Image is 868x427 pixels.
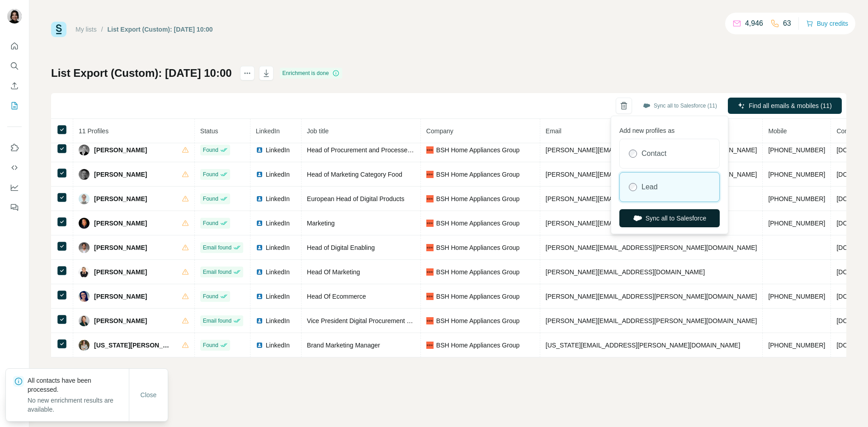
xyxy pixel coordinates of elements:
[642,182,658,192] label: Lead
[426,268,434,276] img: company-logo
[768,146,825,154] span: [PHONE_NUMBER]
[256,268,263,276] img: LinkedIn logo
[642,148,666,159] label: Contact
[203,219,218,227] span: Found
[203,146,218,154] span: Found
[266,292,290,301] span: LinkedIn
[619,122,720,135] p: Add new profiles as
[141,390,157,399] span: Close
[307,342,380,349] span: Brand Marketing Manager
[266,243,290,252] span: LinkedIn
[546,171,757,178] span: [PERSON_NAME][EMAIL_ADDRESS][PERSON_NAME][DOMAIN_NAME]
[256,317,263,324] img: LinkedIn logo
[280,68,343,79] div: Enrichment is done
[256,220,263,227] img: LinkedIn logo
[546,220,705,227] span: [PERSON_NAME][EMAIL_ADDRESS][DOMAIN_NAME]
[426,220,434,227] img: company-logo
[203,170,218,178] span: Found
[101,25,103,34] li: /
[637,99,723,113] button: Sync all to Salesforce (11)
[768,293,825,300] span: [PHONE_NUMBER]
[94,145,147,155] span: [PERSON_NAME]
[426,317,434,324] img: company-logo
[203,268,231,276] span: Email found
[749,101,832,110] span: Find all emails & mobiles (11)
[203,195,218,203] span: Found
[200,127,218,135] span: Status
[94,243,147,252] span: [PERSON_NAME]
[546,146,757,154] span: [PERSON_NAME][EMAIL_ADDRESS][PERSON_NAME][DOMAIN_NAME]
[79,315,90,326] img: Avatar
[266,316,290,325] span: LinkedIn
[94,219,147,228] span: [PERSON_NAME]
[256,146,263,154] img: LinkedIn logo
[51,22,66,37] img: Surfe Logo
[426,195,434,202] img: company-logo
[256,171,263,178] img: LinkedIn logo
[768,127,787,135] span: Mobile
[7,179,22,196] button: Dashboard
[94,170,147,179] span: [PERSON_NAME]
[436,316,519,325] span: BSH Home Appliances Group
[256,342,263,349] img: LinkedIn logo
[426,293,434,300] img: company-logo
[768,195,825,202] span: [PHONE_NUMBER]
[94,194,147,203] span: [PERSON_NAME]
[768,342,825,349] span: [PHONE_NUMBER]
[79,340,90,351] img: Avatar
[307,195,405,202] span: European Head of Digital Products
[307,317,433,324] span: Vice President Digital Procurement Solutions
[94,341,173,350] span: [US_STATE][PERSON_NAME]
[256,293,263,300] img: LinkedIn logo
[426,171,434,178] img: company-logo
[79,145,90,155] img: Avatar
[7,58,22,74] button: Search
[134,387,163,403] button: Close
[94,316,147,325] span: [PERSON_NAME]
[28,376,129,394] p: All contacts have been processed.
[7,140,22,156] button: Use Surfe on LinkedIn
[436,267,519,277] span: BSH Home Appliances Group
[79,242,90,253] img: Avatar
[307,220,335,227] span: Marketing
[266,170,290,179] span: LinkedIn
[307,244,375,251] span: Head of Digital Enabling
[240,66,255,80] button: actions
[79,267,90,277] img: Avatar
[108,25,213,34] div: List Export (Custom): [DATE] 10:00
[768,171,825,178] span: [PHONE_NUMBER]
[436,194,519,203] span: BSH Home Appliances Group
[546,127,561,135] span: Email
[75,26,97,33] a: My lists
[51,66,232,80] h1: List Export (Custom): [DATE] 10:00
[546,195,705,202] span: [PERSON_NAME][EMAIL_ADDRESS][DOMAIN_NAME]
[307,146,464,154] span: Head of Procurement and Processes in Global Logistics
[79,291,90,302] img: Avatar
[745,18,763,29] p: 4,946
[7,38,22,54] button: Quick start
[546,342,740,349] span: [US_STATE][EMAIL_ADDRESS][PERSON_NAME][DOMAIN_NAME]
[79,127,108,135] span: 11 Profiles
[7,78,22,94] button: Enrich CSV
[79,193,90,204] img: Avatar
[256,127,280,135] span: LinkedIn
[7,98,22,114] button: My lists
[436,145,519,155] span: BSH Home Appliances Group
[256,244,263,251] img: LinkedIn logo
[7,9,22,23] img: Avatar
[546,268,705,276] span: [PERSON_NAME][EMAIL_ADDRESS][DOMAIN_NAME]
[307,268,360,276] span: Head Of Marketing
[94,267,147,277] span: [PERSON_NAME]
[79,169,90,180] img: Avatar
[307,127,329,135] span: Job title
[806,17,848,30] button: Buy credits
[426,146,434,154] img: company-logo
[426,342,434,349] img: company-logo
[728,98,842,114] button: Find all emails & mobiles (11)
[546,293,757,300] span: [PERSON_NAME][EMAIL_ADDRESS][PERSON_NAME][DOMAIN_NAME]
[436,292,519,301] span: BSH Home Appliances Group
[79,218,90,229] img: Avatar
[28,396,129,414] p: No new enrichment results are available.
[768,220,825,227] span: [PHONE_NUMBER]
[436,243,519,252] span: BSH Home Appliances Group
